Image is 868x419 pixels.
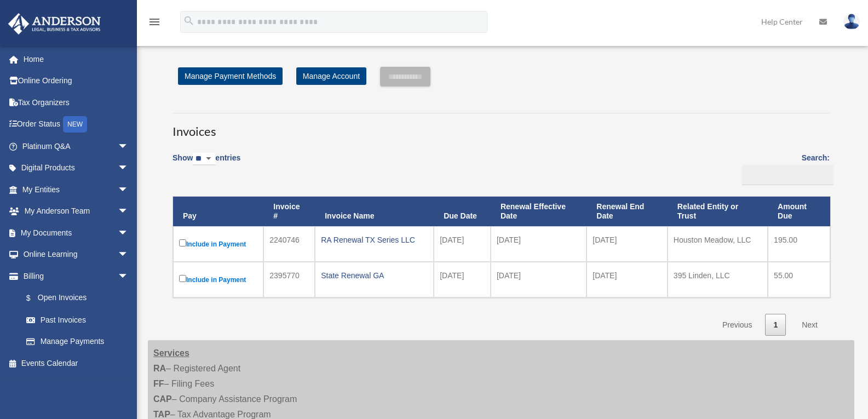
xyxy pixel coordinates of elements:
a: Platinum Q&Aarrow_drop_down [8,135,145,157]
a: Order StatusNEW [8,113,145,136]
div: RA Renewal TX Series LLC [321,232,428,248]
strong: FF [153,379,164,388]
strong: TAP [153,410,170,419]
label: Search: [738,151,830,185]
a: Online Learningarrow_drop_down [8,244,145,266]
div: NEW [63,116,87,133]
a: Next [794,314,826,336]
i: search [183,15,195,27]
a: Manage Account [296,67,366,85]
label: Include in Payment [179,273,257,286]
a: Past Invoices [15,309,140,331]
span: arrow_drop_down [118,135,140,158]
select: Showentries [193,153,215,165]
a: 1 [765,314,786,336]
a: Home [8,48,145,70]
input: Search: [742,165,833,186]
a: My Entitiesarrow_drop_down [8,179,145,200]
td: 195.00 [768,226,830,262]
div: State Renewal GA [321,268,428,283]
a: Tax Organizers [8,91,145,113]
h3: Invoices [173,113,830,140]
a: Previous [714,314,760,336]
td: 55.00 [768,262,830,297]
span: arrow_drop_down [118,179,140,201]
a: Manage Payment Methods [178,67,283,85]
input: Include in Payment [179,275,186,282]
td: [DATE] [491,226,587,262]
img: Anderson Advisors Platinum Portal [5,13,104,35]
span: arrow_drop_down [118,222,140,244]
th: Pay: activate to sort column descending [173,197,263,226]
a: Billingarrow_drop_down [8,265,140,287]
th: Due Date: activate to sort column ascending [434,197,491,226]
td: [DATE] [587,226,668,262]
strong: Services [153,348,189,358]
th: Invoice Name: activate to sort column ascending [315,197,434,226]
span: arrow_drop_down [118,244,140,266]
td: 2395770 [263,262,315,297]
span: $ [32,291,38,305]
td: [DATE] [587,262,668,297]
th: Related Entity or Trust: activate to sort column ascending [668,197,768,226]
td: [DATE] [434,262,491,297]
td: [DATE] [491,262,587,297]
a: My Documentsarrow_drop_down [8,222,145,244]
strong: RA [153,364,166,373]
span: arrow_drop_down [118,265,140,288]
a: Digital Productsarrow_drop_down [8,157,145,179]
label: Show entries [173,151,240,176]
a: Manage Payments [15,331,140,353]
th: Amount Due: activate to sort column ascending [768,197,830,226]
span: arrow_drop_down [118,157,140,180]
img: User Pic [843,14,860,30]
td: Houston Meadow, LLC [668,226,768,262]
a: $Open Invoices [15,287,134,309]
td: 2240746 [263,226,315,262]
th: Renewal End Date: activate to sort column ascending [587,197,668,226]
td: 395 Linden, LLC [668,262,768,297]
a: Online Ordering [8,70,145,92]
label: Include in Payment [179,237,257,251]
a: My Anderson Teamarrow_drop_down [8,200,145,222]
strong: CAP [153,394,172,404]
input: Include in Payment [179,239,186,246]
span: arrow_drop_down [118,200,140,223]
th: Renewal Effective Date: activate to sort column ascending [491,197,587,226]
td: [DATE] [434,226,491,262]
i: menu [148,15,161,28]
th: Invoice #: activate to sort column ascending [263,197,315,226]
a: Events Calendar [8,352,145,374]
a: menu [148,19,161,28]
